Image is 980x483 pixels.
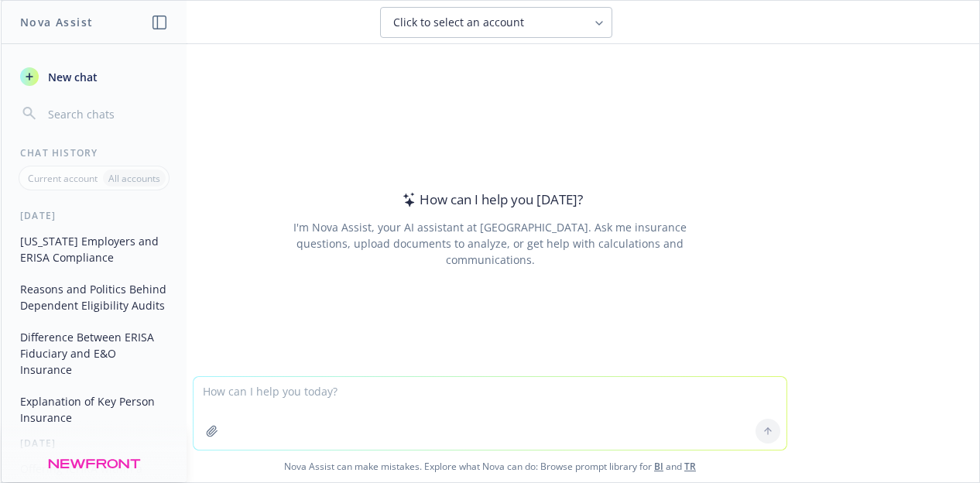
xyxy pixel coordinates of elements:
[398,190,583,210] div: How can I help you [DATE]?
[14,276,174,318] button: Reasons and Politics Behind Dependent Eligibility Audits
[28,172,98,185] p: Current account
[2,209,187,222] div: [DATE]
[272,219,708,268] div: I'm Nova Assist, your AI assistant at [GEOGRAPHIC_DATA]. Ask me insurance questions, upload docum...
[14,228,174,270] button: [US_STATE] Employers and ERISA Compliance
[654,460,663,473] a: BI
[393,15,524,30] span: Click to select an account
[2,146,187,159] div: Chat History
[45,69,98,85] span: New chat
[684,460,696,473] a: TR
[7,450,973,482] span: Nova Assist can make mistakes. Explore what Nova can do: Browse prompt library for and
[14,324,174,382] button: Difference Between ERISA Fiduciary and E&O Insurance
[14,389,174,430] button: Explanation of Key Person Insurance
[14,63,174,91] button: New chat
[20,14,93,30] h1: Nova Assist
[380,7,612,38] button: Click to select an account
[108,172,160,185] p: All accounts
[45,103,168,125] input: Search chats
[2,437,187,450] div: [DATE]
